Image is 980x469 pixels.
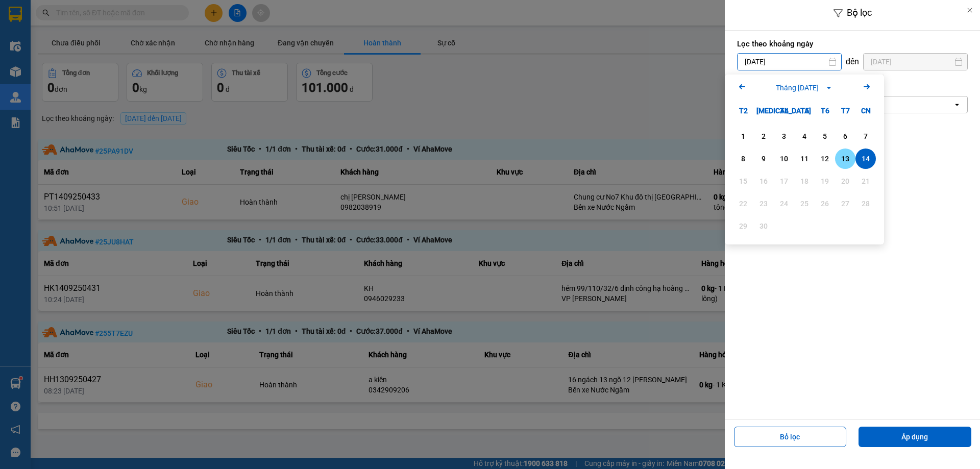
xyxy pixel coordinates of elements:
[736,220,750,232] div: 29
[835,126,855,146] div: Choose Thứ Bảy, tháng 09 6 2025. It's available.
[842,57,863,67] div: đến
[855,126,876,146] div: Choose Chủ Nhật, tháng 09 7 2025. It's available.
[835,149,855,169] div: Choose Thứ Bảy, tháng 09 13 2025. It's available.
[815,149,835,169] div: Choose Thứ Sáu, tháng 09 12 2025. It's available.
[753,101,774,121] div: [MEDICAL_DATA]
[733,171,753,191] div: Not available. Thứ Hai, tháng 09 15 2025.
[736,175,750,187] div: 15
[794,101,815,121] div: T5
[736,81,748,93] svg: Arrow Left
[855,171,876,191] div: Not available. Chủ Nhật, tháng 09 21 2025.
[753,216,774,236] div: Not available. Thứ Ba, tháng 09 30 2025.
[797,175,812,187] div: 18
[734,427,847,447] button: Bỏ lọc
[838,175,852,187] div: 20
[733,149,753,169] div: Choose Thứ Hai, tháng 09 8 2025. It's available.
[733,101,753,121] div: T2
[725,75,884,244] div: Calendar.
[797,130,812,142] div: 4
[797,153,812,165] div: 11
[855,193,876,214] div: Not available. Chủ Nhật, tháng 09 28 2025.
[777,130,791,142] div: 3
[753,149,774,169] div: Choose Thứ Ba, tháng 09 9 2025. It's available.
[818,175,832,187] div: 19
[777,153,791,165] div: 10
[861,81,873,93] svg: Arrow Right
[818,153,832,165] div: 12
[815,171,835,191] div: Not available. Thứ Sáu, tháng 09 19 2025.
[774,101,794,121] div: T4
[774,149,794,169] div: Choose Thứ Tư, tháng 09 10 2025. It's available.
[859,427,971,447] button: Áp dụng
[855,101,876,121] div: CN
[736,198,750,210] div: 22
[797,198,812,210] div: 25
[794,193,815,214] div: Not available. Thứ Năm, tháng 09 25 2025.
[753,126,774,146] div: Choose Thứ Ba, tháng 09 2 2025. It's available.
[835,101,855,121] div: T7
[733,126,753,146] div: Choose Thứ Hai, tháng 09 1 2025. It's available.
[774,126,794,146] div: Choose Thứ Tư, tháng 09 3 2025. It's available.
[864,54,967,70] input: Select a date.
[756,198,771,210] div: 23
[756,220,771,232] div: 30
[838,198,852,210] div: 27
[815,101,835,121] div: T6
[756,175,771,187] div: 16
[794,126,815,146] div: Choose Thứ Năm, tháng 09 4 2025. It's available.
[733,193,753,214] div: Not available. Thứ Hai, tháng 09 22 2025.
[855,149,876,169] div: Selected. Chủ Nhật, tháng 09 14 2025. It's available.
[736,81,748,94] button: Previous month.
[859,175,873,187] div: 21
[818,130,832,142] div: 5
[773,82,836,93] button: Tháng [DATE]
[838,153,852,165] div: 13
[774,193,794,214] div: Not available. Thứ Tư, tháng 09 24 2025.
[815,193,835,214] div: Not available. Thứ Sáu, tháng 09 26 2025.
[733,216,753,236] div: Not available. Thứ Hai, tháng 09 29 2025.
[835,193,855,214] div: Not available. Thứ Bảy, tháng 09 27 2025.
[774,171,794,191] div: Not available. Thứ Tư, tháng 09 17 2025.
[777,175,791,187] div: 17
[756,153,771,165] div: 9
[838,130,852,142] div: 6
[815,126,835,146] div: Choose Thứ Sáu, tháng 09 5 2025. It's available.
[953,101,961,109] svg: open
[736,153,750,165] div: 8
[794,149,815,169] div: Choose Thứ Năm, tháng 09 11 2025. It's available.
[818,198,832,210] div: 26
[847,7,872,18] span: Bộ lọc
[738,54,841,70] input: Select a date.
[835,171,855,191] div: Not available. Thứ Bảy, tháng 09 20 2025.
[859,198,873,210] div: 28
[777,198,791,210] div: 24
[794,171,815,191] div: Not available. Thứ Năm, tháng 09 18 2025.
[756,130,771,142] div: 2
[859,153,873,165] div: 14
[737,39,968,49] label: Lọc theo khoảng ngày
[753,171,774,191] div: Not available. Thứ Ba, tháng 09 16 2025.
[736,130,750,142] div: 1
[859,130,873,142] div: 7
[753,193,774,214] div: Not available. Thứ Ba, tháng 09 23 2025.
[861,81,873,94] button: Next month.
